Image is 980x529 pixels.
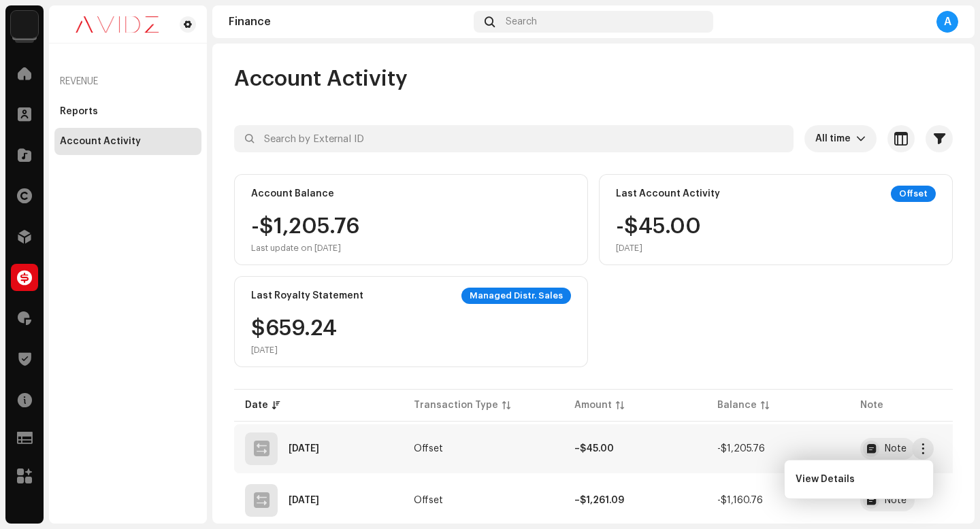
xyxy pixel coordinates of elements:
div: A [936,11,958,33]
div: Balance [717,398,757,412]
img: 0c631eef-60b6-411a-a233-6856366a70de [60,16,174,33]
span: -$1,205.76 [717,444,765,454]
span: Offset [414,444,443,454]
div: Note [885,444,906,454]
span: View Details [796,474,855,485]
input: Search by External ID [234,125,794,152]
div: dropdown trigger [856,125,866,152]
div: Account Balance [251,188,334,199]
span: -$1,160.76 [717,496,763,505]
div: Sep 25, 2025 [289,444,319,454]
div: Date [245,398,268,412]
div: Managed Distr. Sales [461,288,571,304]
div: [DATE] [616,243,701,254]
div: Reports [60,106,98,117]
div: Sep 25, 2025 [289,496,319,505]
re-a-nav-header: Revenue [54,65,201,98]
span: Offset [414,496,443,505]
re-m-nav-item: Account Activity [54,128,201,155]
re-m-nav-item: Reports [54,98,201,125]
strong: –$1,261.09 [574,496,624,505]
div: Last Account Activity [616,188,720,199]
div: Transaction Type [414,398,498,412]
div: [DATE] [251,345,337,356]
div: Amount [574,398,612,412]
div: Note [885,496,906,505]
div: Offset [891,186,936,202]
img: 10d72f0b-d06a-424f-aeaa-9c9f537e57b6 [11,11,38,38]
div: Finance [229,16,468,27]
div: Last Royalty Statement [251,290,363,301]
span: Search [506,16,537,27]
strong: –$45.00 [574,444,614,454]
span: Account Activity [234,65,408,92]
div: Last update on [DATE] [251,243,359,254]
div: Account Activity [60,136,141,147]
span: All time [815,125,856,152]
